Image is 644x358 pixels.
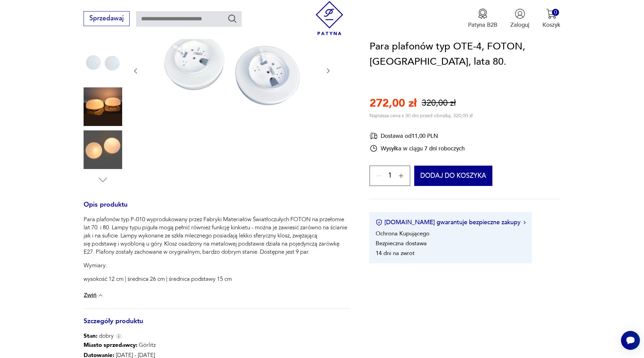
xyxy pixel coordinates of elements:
h3: Opis produktu [84,202,350,216]
p: Para plafonów typ P-010 wyprodukowany przez Fabryki Materiałów Światłoczułych FOTON na przełomie ... [84,215,350,256]
img: Ikona certyfikatu [376,219,382,226]
span: 1 [388,173,392,178]
img: Ikona strzałki w prawo [524,221,526,224]
li: Bezpieczna dostawa [376,240,427,248]
button: Zaloguj [510,8,529,29]
b: Stan: [84,332,97,340]
li: Ochrona Kupującego [376,230,429,238]
p: 272,00 zł [370,96,417,111]
h3: Szczegóły produktu [84,319,350,332]
img: Zdjęcie produktu Para plafonów typ OTE-4, FOTON, Polska, lata 80. [84,44,122,83]
img: Ikona dostawy [370,132,378,141]
button: [DOMAIN_NAME] gwarantuje bezpieczne zakupy [376,218,526,227]
img: Info icon [116,333,122,339]
a: Sprzedawaj [84,16,129,22]
button: Szukaj [227,14,237,23]
p: Koszyk [542,21,560,29]
p: wysokość 12 cm | średnica 26 cm | średnica podstawy 15 cm [84,275,350,283]
h1: Para plafonów typ OTE-4, FOTON, [GEOGRAPHIC_DATA], lata 80. [370,39,560,70]
img: Ikona koszyka [546,8,557,19]
img: Ikona medalu [478,8,488,19]
b: Miasto sprzedawcy : [84,341,137,349]
button: Patyna B2B [468,8,497,29]
button: Dodaj do koszyka [414,166,492,186]
button: Sprzedawaj [84,11,129,26]
p: Wymiary: [84,261,350,270]
p: Najniższa cena z 30 dni przed obniżką: 320,00 zł [370,112,472,119]
iframe: Smartsupp widget button [621,331,640,350]
button: Zwiń [84,292,104,299]
p: 320,00 zł [422,98,456,109]
p: Patyna B2B [468,21,497,29]
div: Dostawa od 11,00 PLN [370,132,465,141]
div: 0 [552,9,559,16]
span: dobry [84,332,114,340]
button: 0Koszyk [542,8,560,29]
img: Zdjęcie produktu Para plafonów typ OTE-4, FOTON, Polska, lata 80. [84,130,122,169]
img: Ikonka użytkownika [515,8,525,19]
p: Zaloguj [510,21,529,29]
img: chevron down [97,292,104,299]
li: 14 dni na zwrot [376,250,415,257]
p: Görlitz [84,340,156,350]
img: Zdjęcie produktu Para plafonów typ OTE-4, FOTON, Polska, lata 80. [84,87,122,126]
div: Wysyłka w ciągu 7 dni roboczych [370,145,465,153]
img: Patyna - sklep z meblami i dekoracjami vintage [312,1,347,35]
a: Ikona medaluPatyna B2B [468,8,497,29]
